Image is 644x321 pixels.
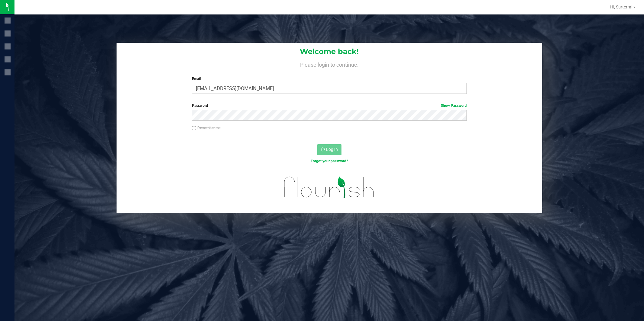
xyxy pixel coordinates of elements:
[610,5,633,9] span: Hi, Surterra!
[317,144,341,155] button: Log In
[117,48,542,56] h1: Welcome back!
[326,147,338,152] span: Log In
[192,76,467,81] label: Email
[192,125,220,131] label: Remember me
[117,60,542,68] h4: Please login to continue.
[311,159,348,163] a: Forgot your password?
[441,103,467,108] a: Show Password
[192,103,208,108] span: Password
[276,170,383,204] img: flourish_logo.svg
[192,126,196,130] input: Remember me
